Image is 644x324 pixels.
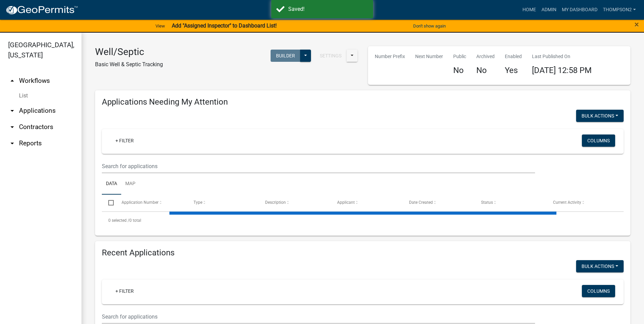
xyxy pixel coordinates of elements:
datatable-header-cell: Status [475,195,547,211]
div: 0 total [102,212,624,229]
input: Search for applications [102,159,535,173]
span: Current Activity [553,200,581,205]
span: [DATE] 12:58 PM [532,66,592,75]
div: Saved! [288,5,368,13]
h4: Applications Needing My Attention [102,97,624,107]
button: Don't show again [410,20,448,32]
p: Archived [476,53,495,60]
button: Columns [582,285,615,297]
span: 0 selected / [108,218,129,223]
a: Admin [539,3,559,16]
datatable-header-cell: Applicant [331,195,403,211]
span: Status [481,200,493,205]
a: My Dashboard [559,3,600,16]
button: Settings [314,50,347,62]
i: arrow_drop_down [8,139,16,147]
p: Last Published On [532,53,592,60]
p: Number Prefix [375,53,405,60]
span: × [634,20,639,29]
datatable-header-cell: Description [259,195,331,211]
button: Columns [582,134,615,147]
datatable-header-cell: Select [102,195,115,211]
a: Thompson2 [600,3,639,16]
button: Bulk Actions [576,110,624,122]
i: arrow_drop_up [8,77,16,85]
p: Basic Well & Septic Tracking [95,60,163,69]
strong: Add "Assigned Inspector" to Dashboard List! [172,22,277,29]
span: Date Created [409,200,433,205]
datatable-header-cell: Type [187,195,259,211]
i: arrow_drop_down [8,107,16,115]
button: Bulk Actions [576,260,624,272]
a: + Filter [110,285,139,297]
input: Search for applications [102,310,535,324]
datatable-header-cell: Current Activity [547,195,619,211]
h4: No [476,66,495,75]
span: Type [194,200,202,205]
h3: Well/Septic [95,46,163,58]
h4: Yes [505,66,522,75]
datatable-header-cell: Date Created [403,195,475,211]
a: + Filter [110,134,139,147]
a: View [153,20,168,32]
span: Application Number [122,200,159,205]
p: Public [453,53,466,60]
p: Next Number [415,53,443,60]
button: Builder [271,50,300,62]
p: Enabled [505,53,522,60]
a: Home [520,3,539,16]
i: arrow_drop_down [8,123,16,131]
h4: No [453,66,466,75]
span: Description [265,200,286,205]
a: Data [102,173,121,195]
h4: Recent Applications [102,248,624,258]
datatable-header-cell: Application Number [115,195,187,211]
button: Close [634,20,639,29]
span: Applicant [337,200,355,205]
a: Map [121,173,140,195]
